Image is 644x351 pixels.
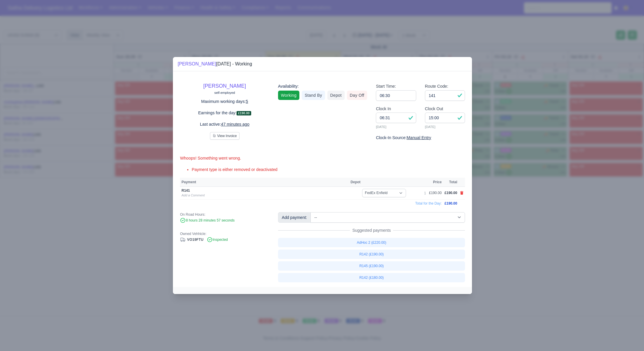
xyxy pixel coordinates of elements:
[178,61,216,66] a: [PERSON_NAME]
[347,91,367,100] a: Day Off
[424,191,426,196] div: 1
[425,83,448,90] label: Route Code:
[376,106,391,112] label: Clock In
[376,134,465,141] div: Clock-In Source:
[278,238,465,247] a: AdHoc 2 (£220.00)
[445,191,457,195] span: £190.00
[180,212,269,217] div: On Road Hours:
[407,135,431,140] u: Manual Entry
[214,91,235,94] small: self-employed
[181,188,313,193] div: R141
[350,227,393,233] span: Suggested payments
[180,238,203,242] a: VO19FTU
[327,91,345,100] a: Depot
[207,238,228,242] span: Inspected
[428,187,443,200] td: £190.00
[425,124,465,129] small: [DATE]
[178,60,252,68] div: [DATE] - Working
[180,121,269,128] p: Last active:
[180,155,465,162] div: Whoops! Something went wrong.
[376,83,396,90] label: Start Time:
[539,283,644,351] iframe: Chat Widget
[246,99,248,104] u: 5
[181,193,204,197] a: Add a Comment
[180,98,269,105] p: Maximum working days:
[221,122,249,127] u: 47 minutes ago
[180,218,269,223] div: 8 hours 28 minutes 57 seconds
[203,83,246,89] a: [PERSON_NAME]
[349,178,423,186] th: Depot
[278,83,367,90] div: Availability:
[415,201,442,205] span: Total for the Day:
[210,132,239,140] button: View Invoice
[278,250,465,259] a: R142 (£190.00)
[428,178,443,186] th: Price
[278,212,311,223] div: Add payment:
[376,124,416,129] small: [DATE]
[180,110,269,116] p: Earnings for the day:
[192,166,465,173] li: Payment type is either removed or deactivated
[278,261,465,271] a: R145 (£190.00)
[278,273,465,282] a: R142 (£180.00)
[445,201,457,205] span: £190.00
[180,178,349,186] th: Payment
[425,106,443,112] label: Clock Out
[237,111,251,115] span: £190.00
[443,178,459,186] th: Total
[180,231,269,236] div: Owned Vehhicle:
[302,91,325,100] a: Stand By
[278,91,299,100] a: Working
